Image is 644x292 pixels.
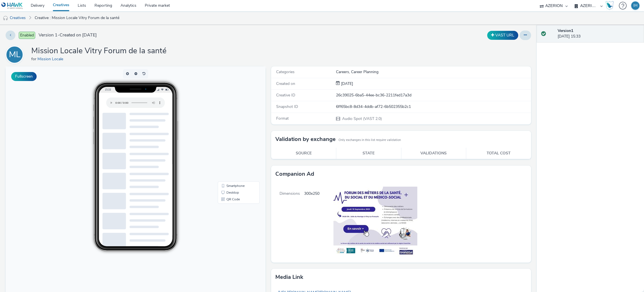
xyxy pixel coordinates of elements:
[276,116,289,121] span: Format
[605,1,614,10] img: Hawk Academy
[342,116,382,121] span: Audio Spot (VAST 2.0)
[276,92,295,98] span: Creative ID
[213,123,253,129] li: Desktop
[304,182,319,263] span: 300x250
[3,15,8,21] img: audio
[32,11,122,25] a: Creative : Mission Locale Vitry Forum de la santé
[221,118,239,121] span: Smartphone
[336,104,531,110] div: 6ff65bc8-8d34-4ddb-af72-6b502355b2c1
[487,31,518,40] button: VAST URL
[99,22,105,25] span: 15:33
[486,31,520,40] div: Duplicate the creative as a VAST URL
[340,81,353,86] span: [DATE]
[276,69,295,75] span: Categories
[1,2,23,9] img: undefined Logo
[271,182,304,263] span: Dimensions
[39,32,97,38] span: Version 1 - Created on [DATE]
[213,116,253,123] li: Smartphone
[466,148,531,159] th: Total cost
[213,129,253,136] li: QR Code
[221,124,233,128] span: Desktop
[336,69,531,75] div: Careers, Career Planning
[9,47,20,62] div: ML
[401,148,466,159] th: Validations
[11,72,37,81] button: Fullscreen
[31,56,37,62] span: for
[31,46,167,56] h1: Mission Locale Vitry Forum de la santé
[558,28,573,33] strong: Version 1
[336,92,531,98] div: 26c39025-6ba5-44ee-bc36-2211fed17a3d
[340,81,353,87] div: Creation 05 September 2025, 15:33
[6,52,26,57] a: ML
[336,148,401,159] th: State
[633,1,638,10] div: IH
[275,170,314,178] h3: Companion Ad
[338,138,401,142] small: Only exchanges in this list require validation
[558,28,640,40] div: [DATE] 15:33
[319,182,422,261] img: Companion Ad
[275,135,336,143] h3: Validation by exchange
[276,104,298,109] span: Snapshot ID
[19,32,35,39] span: Enabled
[271,148,336,159] th: Source
[221,131,234,135] span: QR Code
[605,1,616,10] a: Hawk Academy
[37,56,65,62] a: Mission Locale
[275,273,303,281] h3: Media link
[276,81,295,86] span: Created on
